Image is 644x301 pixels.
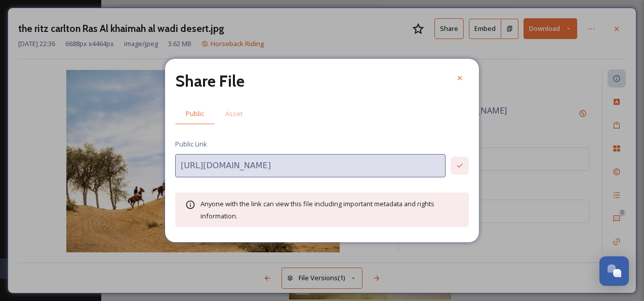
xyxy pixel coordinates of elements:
[200,199,434,220] span: Anyone with the link can view this file including important metadata and rights information.
[225,109,243,119] span: Asset
[186,109,204,119] span: Public
[175,139,207,149] span: Public Link
[599,256,629,286] button: Open Chat
[175,69,245,93] h2: Share File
